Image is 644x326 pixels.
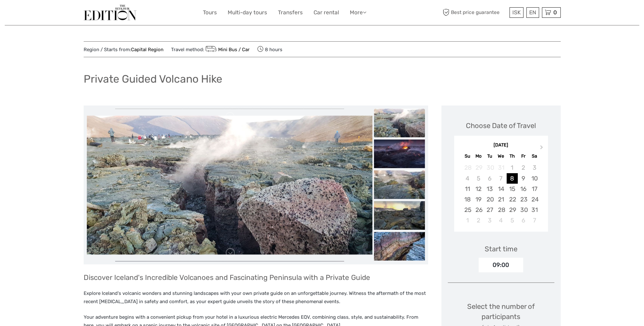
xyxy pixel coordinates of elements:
[278,8,303,17] a: Transfers
[485,244,517,254] div: Start time
[529,205,540,215] div: Choose Saturday, January 31st, 2026
[454,142,548,149] div: [DATE]
[204,47,250,52] a: Mini Bus / Car
[73,10,81,17] button: Open LiveChat chat widget
[374,109,425,137] img: eb8e8e148d064128a0337012ea66d8ac_slider_thumbnail.jpeg
[507,184,518,194] div: Choose Thursday, January 15th, 2026
[552,9,558,16] span: 0
[495,162,506,173] div: Not available Wednesday, December 31st, 2025
[484,194,495,205] div: Choose Tuesday, January 20th, 2026
[462,162,473,173] div: Not available Sunday, December 28th, 2025
[441,7,508,18] span: Best price guarantee
[484,184,495,194] div: Choose Tuesday, January 13th, 2026
[473,152,484,160] div: Mo
[374,139,425,168] img: c6c8e5fdd751456aa742de2191354b17_slider_thumbnail.jpeg
[473,194,484,205] div: Choose Monday, January 19th, 2026
[374,232,425,261] img: 744ec97bf2c344faaacdf02e7d8ce4dd_slider_thumbnail.jpeg
[495,152,506,160] div: We
[9,11,72,16] p: We're away right now. Please check back later!
[374,201,425,230] img: b375c7493c014c06b2a31b370d4c8fe5_slider_thumbnail.jpeg
[507,205,518,215] div: Choose Thursday, January 29th, 2026
[87,116,372,254] img: eb8e8e148d064128a0337012ea66d8ac_main_slider.jpeg
[462,194,473,205] div: Choose Sunday, January 18th, 2026
[374,170,425,199] img: 1d7fd961a1974ffd98fc22998b870893_slider_thumbnail.jpeg
[484,215,495,226] div: Choose Tuesday, February 3rd, 2026
[526,7,539,18] div: EN
[529,215,540,226] div: Choose Saturday, February 7th, 2026
[518,152,529,160] div: Fr
[84,5,136,20] img: The Reykjavík Edition
[529,184,540,194] div: Choose Saturday, January 17th, 2026
[529,173,540,184] div: Choose Saturday, January 10th, 2026
[518,162,529,173] div: Not available Friday, January 2nd, 2026
[518,194,529,205] div: Choose Friday, January 23rd, 2026
[495,205,506,215] div: Choose Wednesday, January 28th, 2026
[473,162,484,173] div: Not available Monday, December 29th, 2025
[171,45,250,54] span: Travel method:
[84,289,428,306] p: Explore Iceland's volcanic wonders and stunning landscapes with your own private guide on an unfo...
[495,184,506,194] div: Choose Wednesday, January 14th, 2026
[518,184,529,194] div: Choose Friday, January 16th, 2026
[462,152,473,160] div: Su
[518,205,529,215] div: Choose Friday, January 30th, 2026
[473,215,484,226] div: Choose Monday, February 2nd, 2026
[495,215,506,226] div: Choose Wednesday, February 4th, 2026
[84,46,163,53] span: Region / Starts from:
[314,8,339,17] a: Car rental
[518,173,529,184] div: Choose Friday, January 9th, 2026
[257,45,282,54] span: 8 hours
[507,215,518,226] div: Choose Thursday, February 5th, 2026
[228,8,267,17] a: Multi-day tours
[84,273,428,282] h3: Discover Iceland's Incredible Volcanoes and Fascinating Peninsula with a Private Guide
[537,144,547,154] button: Next Month
[512,9,521,16] span: ISK
[484,162,495,173] div: Not available Tuesday, December 30th, 2025
[518,215,529,226] div: Choose Friday, February 6th, 2026
[495,173,506,184] div: Not available Wednesday, January 7th, 2026
[484,205,495,215] div: Choose Tuesday, January 27th, 2026
[473,173,484,184] div: Not available Monday, January 5th, 2026
[203,8,217,17] a: Tours
[462,215,473,226] div: Choose Sunday, February 1st, 2026
[473,184,484,194] div: Choose Monday, January 12th, 2026
[462,205,473,215] div: Choose Sunday, January 25th, 2026
[462,173,473,184] div: Not available Sunday, January 4th, 2026
[484,152,495,160] div: Tu
[484,173,495,184] div: Not available Tuesday, January 6th, 2026
[507,173,518,184] div: Choose Thursday, January 8th, 2026
[466,121,536,131] div: Choose Date of Travel
[507,152,518,160] div: Th
[462,184,473,194] div: Choose Sunday, January 11th, 2026
[84,72,222,85] h1: Private Guided Volcano Hike
[456,162,546,226] div: month 2026-01
[529,162,540,173] div: Not available Saturday, January 3rd, 2026
[507,162,518,173] div: Not available Thursday, January 1st, 2026
[479,258,523,272] div: 09:00
[131,47,163,52] a: Capital Region
[350,8,366,17] a: More
[529,152,540,160] div: Sa
[529,194,540,205] div: Choose Saturday, January 24th, 2026
[507,194,518,205] div: Choose Thursday, January 22nd, 2026
[473,205,484,215] div: Choose Monday, January 26th, 2026
[495,194,506,205] div: Choose Wednesday, January 21st, 2026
